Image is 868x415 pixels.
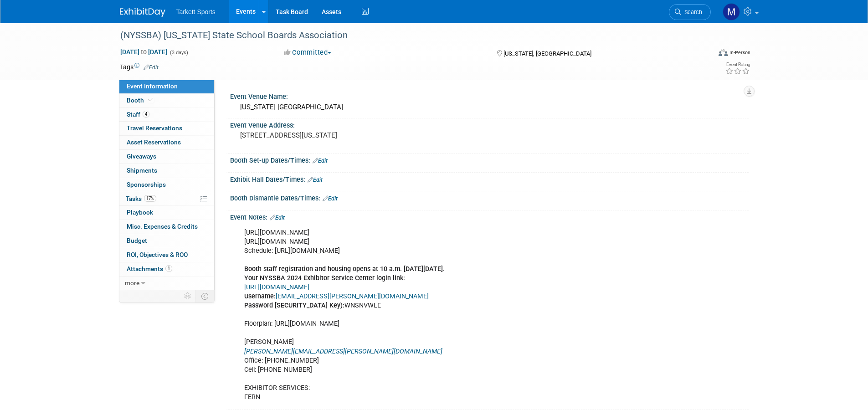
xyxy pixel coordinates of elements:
[127,82,178,90] span: Event Information
[127,265,172,272] span: Attachments
[230,173,749,184] div: Exhibit Hall Dates/Times:
[119,234,214,248] a: Budget
[119,220,214,234] a: Misc. Expenses & Credits
[230,90,749,101] div: Event Venue Name:
[244,302,344,309] b: Password [SECURITY_DATA] Key):
[503,50,591,57] span: [US_STATE], [GEOGRAPHIC_DATA]
[276,292,429,300] a: [EMAIL_ADDRESS][PERSON_NAME][DOMAIN_NAME]
[244,265,445,273] b: Booth staff registration and housing opens at 10 a.m. [DATE][DATE].
[127,124,182,132] span: Travel Reservations
[165,265,172,272] span: 1
[230,118,749,130] div: Event Venue Address:
[119,136,214,149] a: Asset Reservations
[126,195,156,202] span: Tasks
[169,50,188,56] span: (3 days)
[195,290,214,302] td: Toggle Event Tabs
[127,97,154,104] span: Booth
[119,164,214,178] a: Shipments
[323,195,338,202] a: Edit
[270,215,285,221] a: Edit
[244,348,442,355] a: [PERSON_NAME][EMAIL_ADDRESS][PERSON_NAME][DOMAIN_NAME]
[119,122,214,135] a: Travel Reservations
[139,48,148,56] span: to
[176,8,216,15] span: Tarkett Sports
[144,64,159,71] a: Edit
[244,274,405,282] b: Your NYSSBA 2024 Exhibitor Service Center login link:
[120,8,165,17] img: ExhibitDay
[119,192,214,206] a: Tasks17%
[657,47,751,61] div: Event Format
[127,237,147,244] span: Budget
[127,138,181,146] span: Asset Reservations
[120,48,168,56] span: [DATE] [DATE]
[127,209,153,216] span: Playbook
[119,80,214,93] a: Event Information
[230,210,749,222] div: Event Notes:
[127,153,156,160] span: Giveaways
[723,3,740,20] img: Mathieu Martel
[125,279,139,287] span: more
[119,150,214,164] a: Giveaways
[725,62,750,67] div: Event Rating
[148,97,153,102] i: Booth reservation complete
[238,224,648,406] div: [URL][DOMAIN_NAME] [URL][DOMAIN_NAME] Schedule: [URL][DOMAIN_NAME] WNSNVWLE Floorplan: [URL][DOMA...
[669,4,711,20] a: Search
[244,292,276,300] b: Username:
[127,181,166,188] span: Sponsorships
[237,100,742,114] div: [US_STATE] [GEOGRAPHIC_DATA]
[230,191,749,203] div: Booth Dismantle Dates/Times:
[127,111,149,118] span: Staff
[119,178,214,192] a: Sponsorships
[120,62,159,72] td: Tags
[127,251,188,258] span: ROI, Objectives & ROO
[313,158,328,164] a: Edit
[119,108,214,122] a: Staff4
[719,49,728,56] img: Format-Inperson.png
[240,131,436,139] pre: [STREET_ADDRESS][US_STATE]
[144,195,156,202] span: 17%
[143,111,149,118] span: 4
[119,248,214,262] a: ROI, Objectives & ROO
[244,283,309,291] a: [URL][DOMAIN_NAME]
[681,9,702,15] span: Search
[119,262,214,276] a: Attachments1
[119,94,214,108] a: Booth
[729,49,750,56] div: In-Person
[117,27,697,44] div: (NYSSBA) [US_STATE] State School Boards Association
[127,167,157,174] span: Shipments
[119,277,214,290] a: more
[180,290,196,302] td: Personalize Event Tab Strip
[281,48,335,57] button: Committed
[308,177,323,183] a: Edit
[119,206,214,220] a: Playbook
[127,223,198,230] span: Misc. Expenses & Credits
[230,154,749,165] div: Booth Set-up Dates/Times:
